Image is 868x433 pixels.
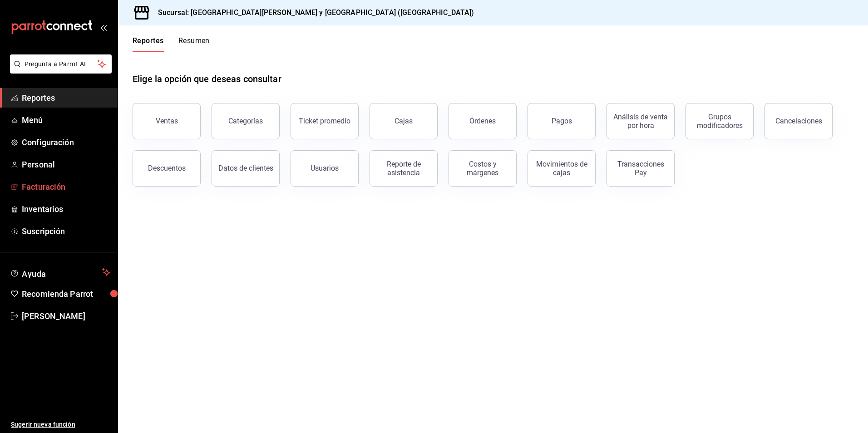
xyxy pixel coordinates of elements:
[449,150,517,187] button: Costos y márgenes
[22,225,110,237] span: Suscripción
[370,150,438,187] button: Reporte de asistencia
[212,103,280,139] button: Categorías
[133,36,210,52] div: navigation tabs
[469,117,496,125] div: Órdenes
[528,103,596,139] button: Pagos
[552,117,572,125] div: Pagos
[212,150,280,187] button: Datos de clientes
[612,113,669,130] div: Análisis de venta por hora
[691,113,748,130] div: Grupos modificadores
[178,36,210,52] button: Resumen
[148,164,186,172] div: Descuentos
[218,164,273,172] div: Datos de clientes
[22,92,110,104] span: Reportes
[22,136,110,148] span: Configuración
[454,160,511,177] div: Costos y márgenes
[612,160,669,177] div: Transacciones Pay
[775,117,822,125] div: Cancelaciones
[6,66,112,75] a: Pregunta a Parrot AI
[375,160,432,177] div: Reporte de asistencia
[22,181,110,193] span: Facturación
[311,164,339,172] div: Usuarios
[22,114,110,126] span: Menú
[449,103,517,139] button: Órdenes
[22,267,99,278] span: Ayuda
[151,7,474,18] h3: Sucursal: [GEOGRAPHIC_DATA][PERSON_NAME] y [GEOGRAPHIC_DATA] ([GEOGRAPHIC_DATA])
[133,36,164,52] button: Reportes
[607,103,675,139] button: Análisis de venta por hora
[291,103,359,139] button: Ticket promedio
[133,150,201,187] button: Descuentos
[22,158,110,171] span: Personal
[228,117,263,125] div: Categorías
[291,150,359,187] button: Usuarios
[686,103,754,139] button: Grupos modificadores
[133,103,201,139] button: Ventas
[395,116,413,127] div: Cajas
[607,150,675,187] button: Transacciones Pay
[22,203,110,215] span: Inventarios
[100,24,107,31] button: open_drawer_menu
[22,288,110,300] span: Recomienda Parrot
[11,420,110,429] span: Sugerir nueva función
[299,117,350,125] div: Ticket promedio
[533,160,590,177] div: Movimientos de cajas
[156,117,178,125] div: Ventas
[22,310,110,322] span: [PERSON_NAME]
[528,150,596,187] button: Movimientos de cajas
[764,103,833,139] button: Cancelaciones
[10,54,112,74] button: Pregunta a Parrot AI
[370,103,438,139] a: Cajas
[133,72,281,86] h1: Elige la opción que deseas consultar
[25,59,98,69] span: Pregunta a Parrot AI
